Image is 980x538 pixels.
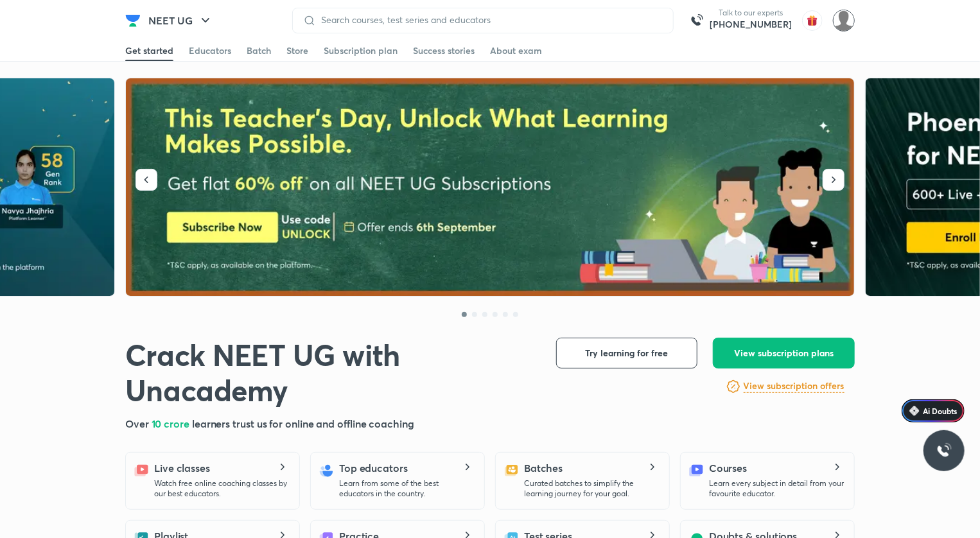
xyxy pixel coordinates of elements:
div: Educators [189,44,231,57]
input: Search courses, test series and educators [316,15,663,25]
button: Try learning for free [556,338,697,369]
img: ttu [936,443,952,458]
div: Subscription plan [324,44,398,57]
span: learners trust us for online and offline coaching [192,417,414,430]
span: View subscription plans [734,347,834,360]
h6: View subscription offers [744,379,844,393]
span: Ai Doubts [923,406,957,416]
a: Subscription plan [324,40,398,61]
img: Company Logo [125,13,141,28]
span: 10 crore [152,417,192,430]
a: Batch [247,40,271,61]
img: avatar [802,10,823,31]
a: View subscription offers [744,379,844,394]
h5: Live classes [154,460,210,476]
div: Store [286,44,308,57]
p: Talk to our experts [710,8,792,18]
div: Batch [247,44,271,57]
img: call-us [684,8,710,33]
a: [PHONE_NUMBER] [710,18,792,31]
h5: Top educators [339,460,408,476]
h5: Courses [709,460,747,476]
span: Over [125,417,152,430]
p: Watch free online coaching classes by our best educators. [154,478,289,499]
button: NEET UG [141,8,221,33]
a: Store [286,40,308,61]
img: Icon [909,406,920,416]
p: Curated batches to simplify the learning journey for your goal. [524,478,659,499]
button: View subscription plans [713,338,855,369]
a: About exam [490,40,542,61]
p: Learn every subject in detail from your favourite educator. [709,478,844,499]
a: Get started [125,40,173,61]
a: Ai Doubts [902,399,965,422]
p: Learn from some of the best educators in the country. [339,478,474,499]
img: Palak Singh [833,10,855,31]
div: About exam [490,44,542,57]
div: Success stories [413,44,475,57]
a: Success stories [413,40,475,61]
a: Educators [189,40,231,61]
h5: Batches [524,460,563,476]
div: Get started [125,44,173,57]
h1: Crack NEET UG with Unacademy [125,338,536,408]
span: Try learning for free [586,347,669,360]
